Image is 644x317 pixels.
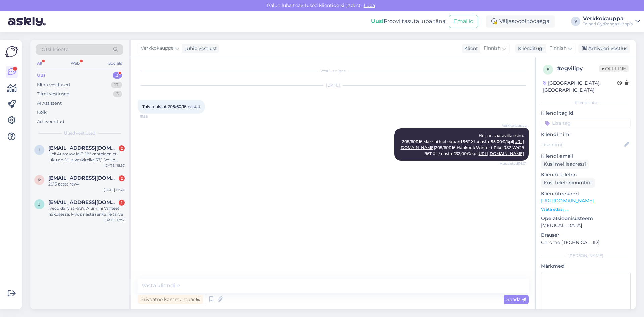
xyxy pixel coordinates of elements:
[549,45,567,52] span: Finnish
[36,59,43,68] div: All
[138,82,529,88] div: [DATE]
[5,45,18,58] img: Askly Logo
[541,215,631,222] p: Operatsioonisüsteem
[501,123,527,128] span: Verkkokauppa
[484,45,501,52] span: Finnish
[37,82,70,88] div: Minu vestlused
[48,181,125,187] div: 2015 aasta rav4
[142,104,200,109] span: Talvirenkaat 205/60/16 nastat
[119,145,125,151] div: 2
[138,68,529,74] div: Vestlus algas
[48,175,118,181] span: marek.pinn80@icloud.com
[541,239,631,246] p: Chrome [TECHNICAL_ID]
[138,295,203,304] div: Privaatne kommentaar
[583,16,640,27] a: VerkkokauppaTeinari Oy/Rengaskirppis
[119,200,125,206] div: 1
[39,147,40,152] span: i
[107,59,123,68] div: Socials
[541,131,631,138] p: Kliendi nimi
[42,46,68,53] span: Otsi kliente
[498,161,527,166] span: (Muudetud) 16:01
[48,205,125,217] div: Iveco daily sti-987. Alumiini Vanteet hakusessa. Myös nasta renkaille tarve
[547,67,549,72] span: e
[37,118,64,125] div: Arhiveeritud
[183,45,217,52] div: juhib vestlust
[571,17,580,26] div: V
[48,145,118,151] span: ismob@gmx.com
[541,118,631,128] input: Lisa tag
[541,190,631,197] p: Klienditeekond
[541,153,631,160] p: Kliendi email
[583,21,633,27] div: Teinari Oy/Rengaskirppis
[104,217,125,222] div: [DATE] 17:37
[38,177,41,182] span: m
[104,187,125,192] div: [DATE] 17:44
[486,15,555,28] div: Väljaspool tööaega
[371,17,446,25] div: Proovi tasuta juba täna:
[578,44,630,53] div: Arhiveeri vestlus
[543,80,617,94] div: [GEOGRAPHIC_DATA], [GEOGRAPHIC_DATA]
[541,222,631,229] p: [MEDICAL_DATA]
[541,160,589,169] div: Küsi meiliaadressi
[449,15,478,28] button: Emailid
[541,171,631,178] p: Kliendi telefon
[48,151,125,163] div: Hei! Auto: vw id.3. 18" vanteiden et-luku on 50 ja keskireikä 57,1. Voiko soviterenkaalla saada t...
[37,72,46,79] div: Uus
[37,91,70,97] div: Tiimi vestlused
[541,100,631,106] div: Kliendi info
[541,232,631,239] p: Brauser
[37,100,62,107] div: AI Assistent
[541,198,594,204] a: [URL][DOMAIN_NAME]
[541,263,631,270] p: Märkmed
[515,45,544,52] div: Klienditugi
[541,206,631,212] p: Vaata edasi ...
[541,141,623,148] input: Lisa nimi
[113,72,122,79] div: 3
[104,163,125,168] div: [DATE] 18:37
[362,2,377,8] span: Luba
[541,178,595,188] div: Küsi telefoninumbrit
[371,18,384,24] b: Uus!
[111,82,122,88] div: 17
[541,253,631,259] div: [PERSON_NAME]
[37,109,47,116] div: Kõik
[557,65,599,73] div: # egvilipy
[119,175,125,181] div: 2
[140,114,165,119] span: 15:58
[477,151,524,156] a: [URL][DOMAIN_NAME]
[141,45,174,52] span: Verkkokauppa
[462,45,478,52] div: Klient
[506,296,526,302] span: Saada
[38,202,40,207] span: j
[599,65,629,72] span: Offline
[541,110,631,117] p: Kliendi tag'id
[583,16,633,21] div: Verkkokauppa
[113,91,122,97] div: 3
[48,199,118,205] span: jyritirroniemi@gmail.com
[69,59,81,68] div: Web
[64,130,95,136] span: Uued vestlused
